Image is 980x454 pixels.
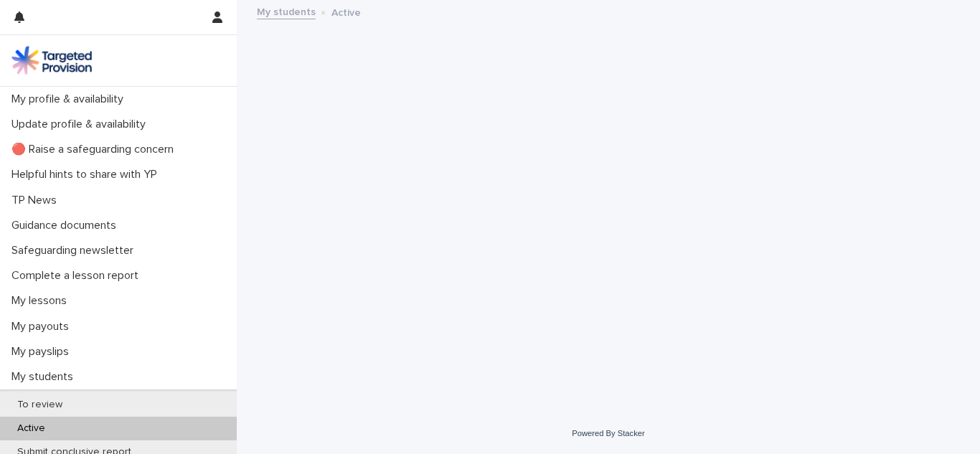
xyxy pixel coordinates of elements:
[6,345,80,359] p: My payslips
[572,429,644,438] a: Powered By Stacker
[6,399,74,411] p: To review
[6,219,128,232] p: Guidance documents
[6,370,85,384] p: My students
[6,269,150,283] p: Complete a lesson report
[11,46,92,75] img: M5nRWzHhSzIhMunXDL62
[6,93,135,106] p: My profile & availability
[6,118,157,131] p: Update profile & availability
[6,244,145,257] p: Safeguarding newsletter
[6,320,80,334] p: My payouts
[257,3,316,19] a: My students
[6,168,169,181] p: Helpful hints to share with YP
[6,294,78,308] p: My lessons
[6,422,57,435] p: Active
[331,4,361,19] p: Active
[6,143,185,156] p: 🔴 Raise a safeguarding concern
[6,194,68,207] p: TP News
